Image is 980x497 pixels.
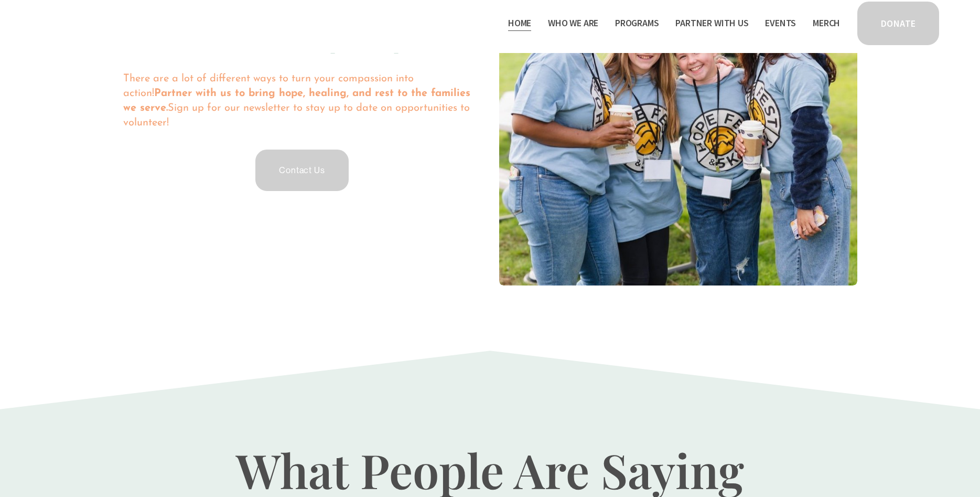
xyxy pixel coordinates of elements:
[615,16,659,31] span: Programs
[615,15,659,31] a: folder dropdown
[508,15,531,31] a: Home
[123,88,474,113] strong: Partner with us to bring hope, healing, and rest to the families we serve.
[813,15,840,31] a: Merch
[123,71,481,130] p: There are a lot of different ways to turn your compassion into action! Sign up for our newsletter...
[675,16,748,31] span: Partner With Us
[548,16,598,31] span: Who We Are
[765,15,796,31] a: Events
[675,15,748,31] a: folder dropdown
[254,148,350,193] a: Contact Us
[548,15,598,31] a: folder dropdown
